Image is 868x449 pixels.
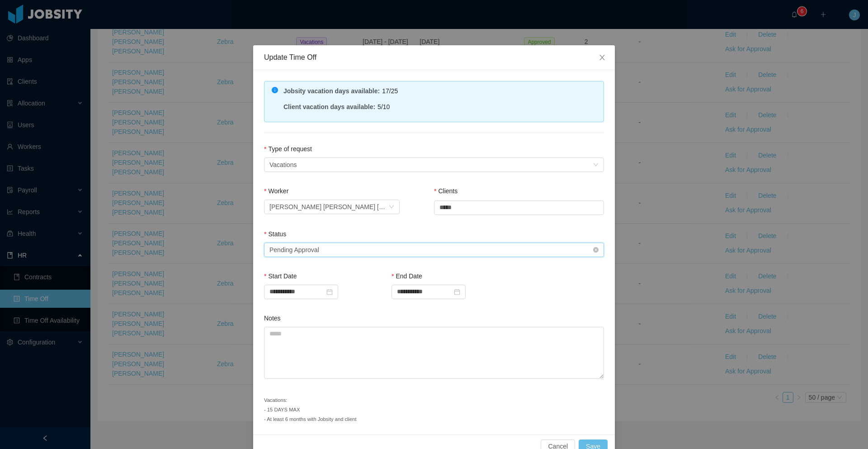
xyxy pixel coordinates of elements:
[593,247,599,253] i: icon: close-circle
[377,103,390,110] span: 5/10
[283,87,380,95] strong: Jobsity vacation days available :
[264,230,286,238] label: Status
[392,272,422,280] label: End Date
[264,145,312,153] label: Type of request
[434,187,458,195] label: Clients
[590,45,615,71] button: Close
[264,53,604,62] div: Update Time Off
[272,87,278,93] i: icon: info-circle
[264,315,281,322] label: Notes
[264,327,604,379] textarea: Notes
[264,187,288,195] label: Worker
[326,289,333,295] i: icon: calendar
[283,103,375,110] strong: Client vacation days available :
[382,87,398,95] span: 17/25
[599,54,606,61] i: icon: close
[269,200,388,214] div: Jesus David Padilla Woltmann
[264,272,297,280] label: Start Date
[264,397,357,422] small: Vacations: - 15 DAYS MAX - At least 6 months with Jobsity and client
[454,289,460,295] i: icon: calendar
[269,158,297,172] div: Vacations
[269,243,319,257] div: Pending Approval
